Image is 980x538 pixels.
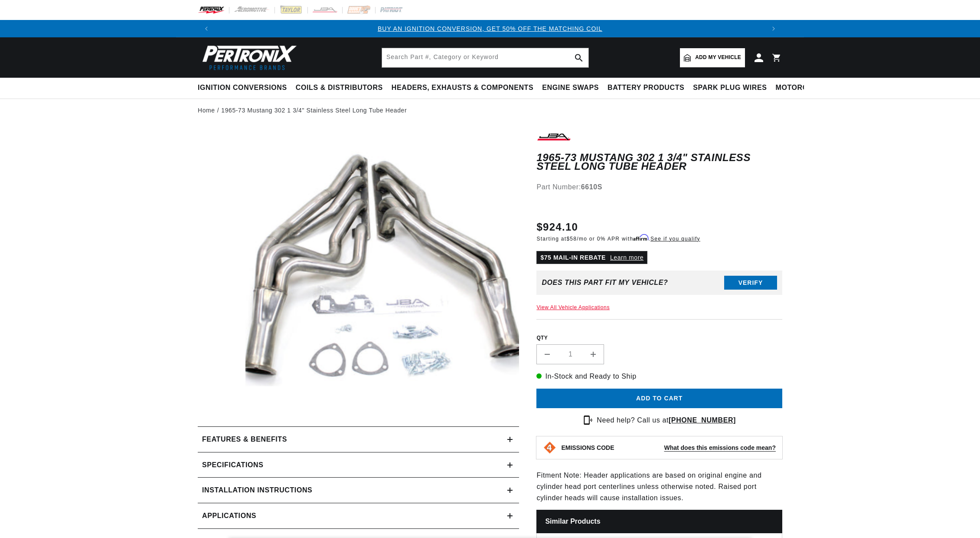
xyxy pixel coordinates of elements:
a: Learn more [610,254,644,261]
summary: Headers, Exhausts & Components [387,78,538,98]
span: Engine Swaps [542,83,599,92]
button: search button [569,48,588,67]
p: $75 MAIL-IN REBATE [536,251,647,264]
button: Verify [724,276,777,290]
a: BUY AN IGNITION CONVERSION, GET 50% OFF THE MATCHING COIL [378,25,602,32]
strong: 6610S [581,183,602,191]
span: Battery Products [608,83,684,92]
img: Emissions code [543,441,557,455]
summary: Spark Plug Wires [689,78,771,98]
img: Pertronix [198,43,297,73]
span: Ignition Conversions [198,83,287,92]
summary: Features & Benefits [198,427,519,452]
h2: Features & Benefits [202,434,287,445]
span: Coils & Distributors [296,83,383,92]
a: Add my vehicle [680,48,745,67]
span: Applications [202,510,256,521]
strong: EMISSIONS CODE [561,444,614,451]
h2: Installation instructions [202,485,312,496]
summary: Ignition Conversions [198,78,291,98]
media-gallery: Gallery Viewer [198,131,519,409]
button: Add to cart [536,389,782,408]
button: Translation missing: en.sections.announcements.next_announcement [765,20,782,37]
div: Does This part fit My vehicle? [542,279,668,287]
p: In-Stock and Ready to Ship [536,371,782,382]
summary: Installation instructions [198,478,519,503]
div: 1 of 3 [215,24,765,33]
span: $924.10 [536,219,578,235]
h2: Similar Products [536,510,782,533]
nav: breadcrumbs [198,106,782,115]
span: Headers, Exhausts & Components [392,83,533,92]
button: EMISSIONS CODEWhat does this emissions code mean? [561,444,776,452]
span: Affirm [633,234,648,241]
button: Translation missing: en.sections.announcements.previous_announcement [198,20,215,37]
span: Add my vehicle [695,53,741,62]
h1: 1965-73 Mustang 302 1 3/4" Stainless Steel Long Tube Header [536,153,782,171]
p: Starting at /mo or 0% APR with . [536,235,700,243]
p: Need help? Call us at [597,415,736,426]
summary: Specifications [198,452,519,478]
input: Search Part #, Category or Keyword [382,48,588,67]
slideshow-component: Translation missing: en.sections.announcements.announcement_bar [176,20,804,37]
a: View All Vehicle Applications [536,304,610,310]
summary: Motorcycle [771,78,832,98]
span: $58 [566,236,577,242]
div: Part Number: [536,182,782,193]
strong: What does this emissions code mean? [664,444,776,451]
summary: Engine Swaps [538,78,603,98]
summary: Battery Products [603,78,689,98]
summary: Coils & Distributors [291,78,387,98]
a: Applications [198,503,519,529]
span: Spark Plug Wires [693,83,767,92]
a: See if you qualify - Learn more about Affirm Financing (opens in modal) [650,236,700,242]
label: QTY [536,334,782,342]
div: Announcement [215,24,765,33]
a: [PHONE_NUMBER] [669,416,736,424]
h2: Specifications [202,459,263,471]
a: 1965-73 Mustang 302 1 3/4" Stainless Steel Long Tube Header [221,106,407,115]
span: Motorcycle [776,83,827,92]
a: Home [198,106,215,115]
